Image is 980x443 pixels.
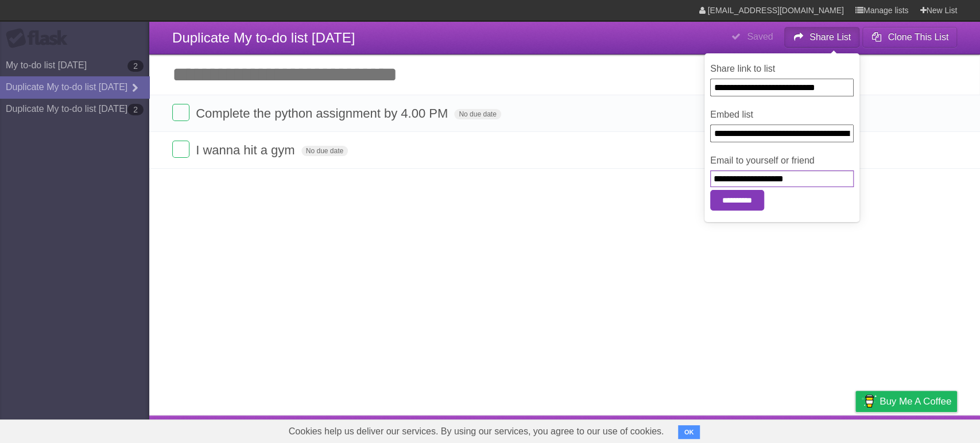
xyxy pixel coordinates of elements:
b: Share List [809,32,851,42]
b: 2 [127,60,144,72]
a: Privacy [840,418,870,440]
label: Embed list [710,108,854,122]
a: About [703,418,727,440]
b: 2 [127,104,144,115]
button: Clone This List [862,27,957,48]
a: Buy me a coffee [855,391,957,412]
img: Buy me a coffee [861,391,877,411]
label: Done [172,141,189,158]
span: Complete the python assignment by 4.00 PM [196,106,451,121]
span: No due date [301,146,348,156]
a: Developers [741,418,787,440]
label: Done [172,104,189,121]
span: Cookies help us deliver our services. By using our services, you agree to our use of cookies. [277,420,676,443]
span: Buy me a coffee [880,391,951,411]
a: Suggest a feature [885,418,957,440]
div: Flask [6,28,75,49]
button: Share List [784,27,860,48]
button: OK [678,425,700,439]
b: Clone This List [888,32,948,42]
label: Share link to list [710,62,854,76]
span: No due date [454,109,501,119]
span: Duplicate My to-do list [DATE] [172,30,355,45]
span: I wanna hit a gym [196,143,297,157]
b: Saved [747,32,773,41]
label: Email to yourself or friend [710,154,854,168]
a: Terms [801,418,827,440]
